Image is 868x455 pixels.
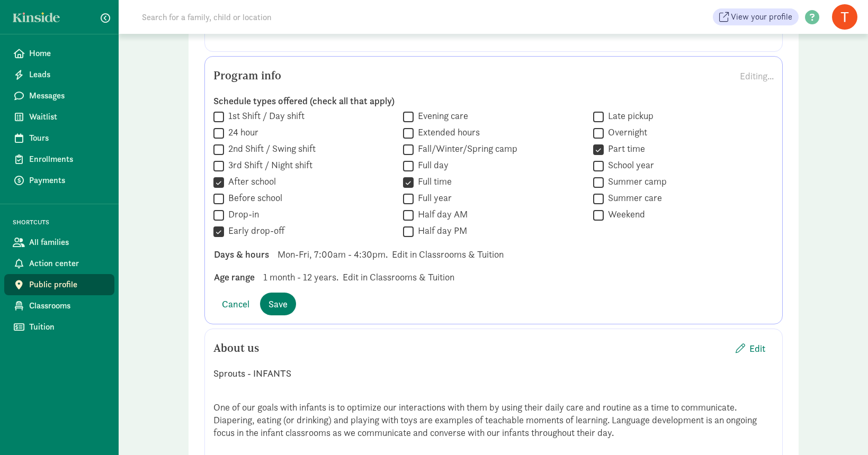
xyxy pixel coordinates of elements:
label: Full year [414,192,452,204]
a: Enrollments [4,149,114,170]
a: Tuition [4,316,114,338]
label: Schedule types offered (check all that apply) [213,95,774,107]
span: Classrooms [29,299,106,312]
span: Home [29,47,106,60]
label: After school [224,175,276,188]
iframe: Chat Widget [815,404,868,455]
a: Messages [4,85,114,106]
label: Late pickup [604,110,654,122]
label: Early drop-off [224,224,284,237]
span: All families [29,236,106,249]
a: Home [4,43,114,64]
input: Search for a family, child or location [136,6,433,28]
label: Part time [604,142,645,155]
h5: About us [213,342,259,354]
p: One of our goals with infants is to optimize our interactions with them by using their daily care... [213,401,774,439]
button: Edit [727,337,774,360]
label: 2nd Shift / Swing shift [224,142,316,155]
span: Messages [29,89,106,102]
label: Weekend [604,208,645,221]
a: Tours [4,128,114,149]
div: Edit in Classrooms & Tuition [205,247,782,261]
a: Action center [4,253,114,274]
span: Enrollments [29,153,106,166]
label: Fall/Winter/Spring camp [414,142,517,155]
label: 3rd Shift / Night shift [224,159,312,171]
a: Public profile [4,274,114,295]
span: Waitlist [29,111,106,123]
span: Cancel [222,297,249,311]
label: Before school [224,192,282,204]
span: Tuition [29,321,106,333]
span: Action center [29,257,106,270]
span: 1 month - 12 years. [263,270,338,284]
label: Summer care [604,192,662,204]
a: All families [4,232,114,253]
div: Days & hours [214,247,269,261]
a: Leads [4,64,114,85]
button: Save [260,293,296,315]
button: Cancel [213,293,258,315]
span: View your profile [731,11,792,23]
a: View your profile [713,8,799,25]
span: Payments [29,174,106,187]
a: Payments [4,170,114,191]
span: Save [269,297,288,311]
label: Half day AM [414,208,468,221]
label: Summer camp [604,175,667,188]
label: Evening care [414,110,468,122]
span: Mon-Fri, 7:00am - 4:30pm. [278,247,388,261]
span: Leads [29,68,106,81]
a: Waitlist [4,106,114,128]
label: School year [604,159,654,171]
span: Tours [29,132,106,144]
label: Full time [414,175,452,188]
span: Public profile [29,278,106,291]
label: 24 hour [224,126,258,139]
label: Extended hours [414,126,480,139]
h5: Program info [213,69,281,82]
label: Full day [414,159,449,171]
div: Age range [214,270,255,284]
div: Edit in Classrooms & Tuition [205,270,782,284]
strong: Sprouts - INFANTS [213,367,291,379]
a: Classrooms [4,295,114,316]
div: Editing... [740,69,774,83]
span: Edit [749,341,765,356]
label: 1st Shift / Day shift [224,110,305,122]
label: Half day PM [414,224,467,237]
label: Drop-in [224,208,259,221]
label: Overnight [604,126,647,139]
